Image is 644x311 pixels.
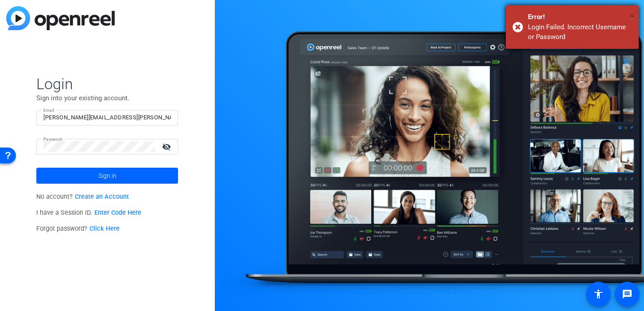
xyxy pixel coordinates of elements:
[157,140,178,153] mat-icon: visibility_off
[593,289,604,299] mat-icon: accessibility
[36,225,120,232] span: Forgot password?
[36,168,178,184] button: Sign in
[622,289,632,299] mat-icon: message
[36,75,178,93] span: Login
[43,137,62,142] mat-label: Password
[43,108,54,113] mat-label: Email
[528,22,632,42] div: Login Failed. Incorrect Username or Password
[528,12,632,22] div: Error!
[94,209,141,217] a: Enter Code Here
[43,112,171,123] input: Enter Email Address
[36,209,141,217] span: I have a Session ID.
[630,9,635,23] button: Close
[98,165,116,187] span: Sign in
[89,225,120,232] a: Click Here
[6,6,115,30] img: blue-gradient.svg
[36,93,178,103] p: Sign into your existing account.
[630,11,635,21] span: ×
[75,193,129,201] a: Create an Account
[36,193,129,201] span: No account?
